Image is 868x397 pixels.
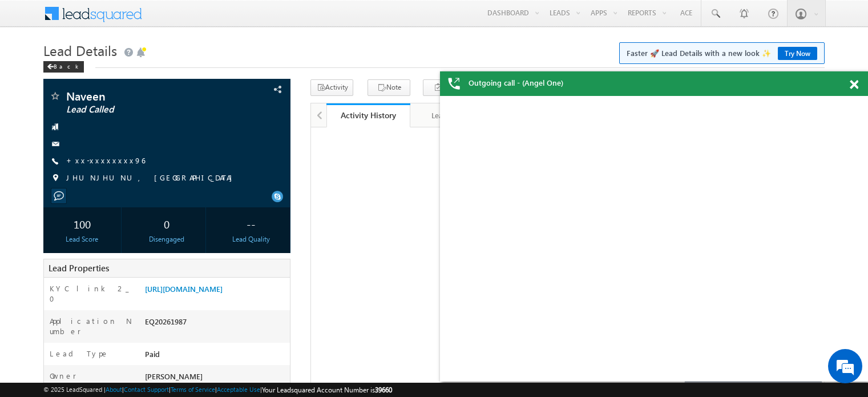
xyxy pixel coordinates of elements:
[368,79,410,96] button: Note
[310,79,353,96] button: Activity
[262,386,392,394] span: Your Leadsquared Account Number is
[46,234,118,244] div: Lead Score
[142,348,290,364] div: Paid
[43,384,392,395] span: © 2025 LeadSquared | | | | |
[145,284,223,294] a: [URL][DOMAIN_NAME]
[131,213,203,234] div: 0
[106,386,122,393] a: About
[66,104,219,115] span: Lead Called
[43,61,90,70] a: Back
[326,103,410,127] a: Activity History
[43,61,84,73] div: Back
[124,386,169,393] a: Contact Support
[215,234,287,244] div: Lead Quality
[419,109,484,122] div: Lead Details
[50,316,133,336] label: Application Number
[50,371,76,381] label: Owner
[778,47,817,60] a: Try Now
[171,386,215,393] a: Terms of Service
[142,316,290,332] div: EQ20261987
[215,213,287,234] div: --
[145,371,203,381] span: [PERSON_NAME]
[50,283,133,304] label: KYC link 2_0
[469,78,563,88] span: Outgoing call - (Angel One)
[410,103,494,127] a: Lead Details
[627,47,817,59] span: Faster 🚀 Lead Details with a new look ✨
[131,234,203,244] div: Disengaged
[375,386,392,394] span: 39660
[43,41,117,59] span: Lead Details
[423,79,466,96] button: Task
[66,155,145,165] a: +xx-xxxxxxxx96
[46,213,118,234] div: 100
[49,262,109,274] span: Lead Properties
[50,348,109,359] label: Lead Type
[335,110,402,121] div: Activity History
[217,386,260,393] a: Acceptable Use
[66,90,219,102] span: Naveen
[66,173,238,184] span: JHUNJHUNU, [GEOGRAPHIC_DATA]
